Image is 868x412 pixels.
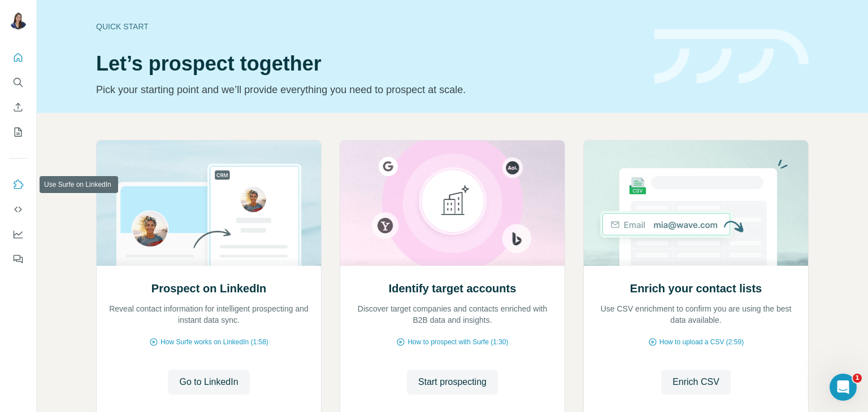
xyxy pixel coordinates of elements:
p: Pick your starting point and we’ll provide everything you need to prospect at scale. [96,82,641,98]
h2: Enrich your contact lists [630,280,762,296]
span: How Surfe works on LinkedIn (1:58) [160,337,268,347]
h1: Let’s prospect together [96,52,641,75]
img: banner [654,29,809,84]
span: 1 [853,374,862,383]
p: Reveal contact information for intelligent prospecting and instant data sync. [108,303,310,326]
img: Avatar [9,11,27,29]
span: Go to LinkedIn [179,375,238,389]
h2: Prospect on LinkedIn [151,280,266,296]
button: Use Surfe API [9,199,27,220]
img: Enrich your contact lists [583,141,809,266]
div: Quick start [96,21,641,32]
button: Search [9,72,27,93]
p: Use CSV enrichment to confirm you are using the best data available. [595,303,797,326]
img: Identify target accounts [340,141,565,266]
span: Enrich CSV [672,375,719,389]
button: Quick start [9,47,27,68]
button: Enrich CSV [661,370,731,395]
button: Start prospecting [407,370,498,395]
button: Feedback [9,249,27,269]
button: Use Surfe on LinkedIn [9,174,27,195]
button: My lists [9,122,27,142]
span: Start prospecting [418,375,487,389]
iframe: Intercom live chat [830,374,857,401]
span: How to upload a CSV (2:59) [659,337,744,347]
button: Enrich CSV [9,97,27,117]
button: Dashboard [9,224,27,244]
button: Go to LinkedIn [168,370,249,395]
p: Discover target companies and contacts enriched with B2B data and insights. [351,303,553,326]
img: Prospect on LinkedIn [96,141,322,266]
h2: Identify target accounts [389,280,517,296]
span: How to prospect with Surfe (1:30) [407,337,508,347]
